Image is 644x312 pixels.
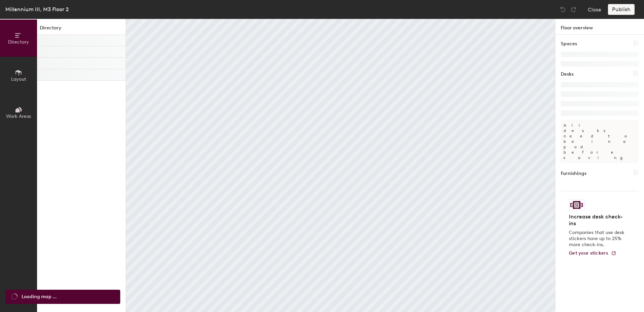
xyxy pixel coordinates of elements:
[559,6,566,13] img: Undo
[569,199,584,211] img: Sticker logo
[5,5,69,14] div: Millennium III, M3 Floor 2
[561,120,639,163] p: All desks need to be in a pod before saving
[6,113,31,119] span: Work Areas
[561,40,577,48] h1: Spaces
[569,251,616,256] a: Get your stickers
[8,39,29,45] span: Directory
[555,19,644,35] h1: Floor overview
[37,24,126,35] h1: Directory
[570,6,577,13] img: Redo
[569,213,626,227] h4: Increase desk check-ins
[569,230,626,248] p: Companies that use desk stickers have up to 25% more check-ins.
[11,76,26,82] span: Layout
[569,250,608,256] span: Get your stickers
[126,19,555,312] canvas: Map
[561,71,574,78] h1: Desks
[22,293,57,301] span: Loading map ...
[588,4,601,15] button: Close
[561,170,586,177] h1: Furnishings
